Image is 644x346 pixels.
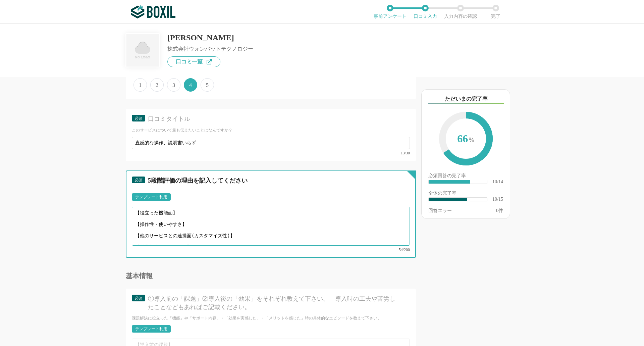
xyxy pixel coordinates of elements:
[167,46,253,52] div: 株式会社ウォンバットテクノロジー
[443,5,478,19] li: 入力内容の確認
[148,295,398,311] div: ①導入前の「課題」②導入後の「効果」をそれぞれ教えて下さい。 導入時の工夫や苦労したことなどもあればご記載ください。
[135,116,143,121] span: 必須
[428,95,504,104] div: ただいまの完了率
[469,136,474,144] span: %
[135,327,167,331] div: テンプレート利用
[201,78,214,92] span: 5
[135,195,167,199] div: テンプレート利用
[133,78,147,92] span: 1
[496,208,503,213] div: 件
[496,208,498,213] span: 0
[132,151,410,155] div: 13/30
[408,5,443,19] li: 口コミ入力
[176,59,203,64] span: 口コミ一覧
[131,5,175,18] img: ボクシルSaaS_ロゴ
[132,248,410,252] div: 54/200
[135,178,143,183] span: 必須
[492,197,503,202] div: 10/15
[184,78,197,92] span: 4
[148,177,398,185] div: 5段階評価の理由を記入してください
[167,56,220,67] a: 口コミ一覧
[150,78,164,92] span: 2
[167,78,180,92] span: 3
[478,5,513,19] li: 完了
[132,128,410,133] div: このサービスについて最も伝えたいことはなんですか？
[429,198,467,201] div: ​
[135,296,143,301] span: 必須
[492,180,503,184] div: 10/14
[132,137,410,149] input: タスク管理の担当や履歴がひと目でわかるように
[132,315,410,321] div: 課題解決に役立った「機能」や「サポート内容」・「効果を実感した」・「メリットを感じた」時の具体的なエピソードを教えて下さい。
[372,5,408,19] li: 事前アンケート
[167,34,253,42] div: [PERSON_NAME]
[429,180,470,184] div: ​
[428,208,452,213] div: 回答エラー
[148,115,398,123] div: 口コミタイトル
[126,273,416,279] div: 基本情報
[428,174,503,180] div: 必須回答の完了率
[446,118,486,160] span: 66
[428,191,503,197] div: 全体の完了率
